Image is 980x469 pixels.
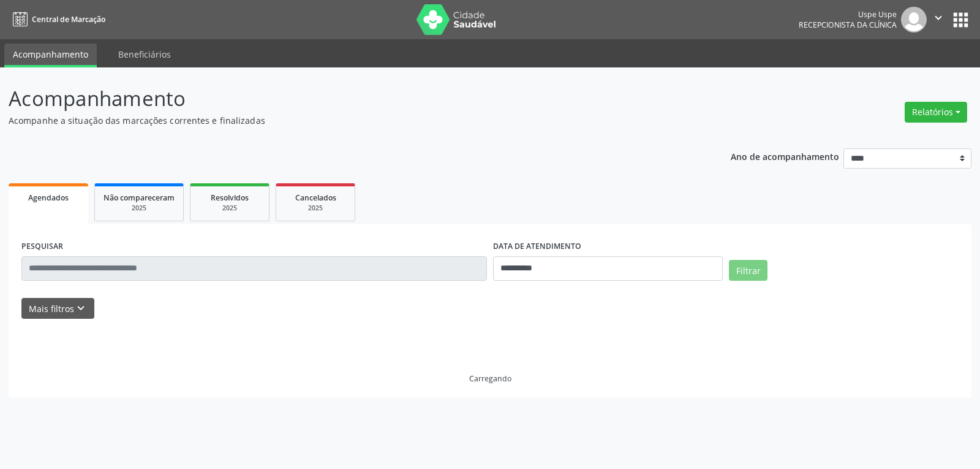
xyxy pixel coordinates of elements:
span: Agendados [28,193,69,203]
label: PESQUISAR [21,237,63,256]
div: 2025 [104,204,175,213]
i:  [932,11,945,25]
p: Acompanhamento [9,83,682,114]
button:  [927,7,950,32]
button: Filtrar [729,260,767,281]
a: Central de Marcação [9,9,105,29]
p: Ano de acompanhamento [731,148,839,164]
button: Relatórios [905,102,967,123]
span: Cancelados [295,193,336,203]
div: 2025 [199,204,260,213]
button: apps [950,9,971,31]
span: Recepcionista da clínica [799,20,897,30]
img: img [901,7,927,32]
label: DATA DE ATENDIMENTO [493,237,581,256]
a: Beneficiários [110,44,179,65]
div: Uspe Uspe [799,9,897,20]
div: 2025 [285,204,346,213]
span: Central de Marcação [32,14,105,25]
p: Acompanhe a situação das marcações correntes e finalizadas [9,114,682,127]
a: Acompanhamento [4,44,97,67]
span: Resolvidos [211,193,249,203]
div: Carregando [469,373,511,384]
i: keyboard_arrow_down [74,302,88,315]
span: Não compareceram [104,193,175,203]
button: Mais filtroskeyboard_arrow_down [21,298,94,319]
